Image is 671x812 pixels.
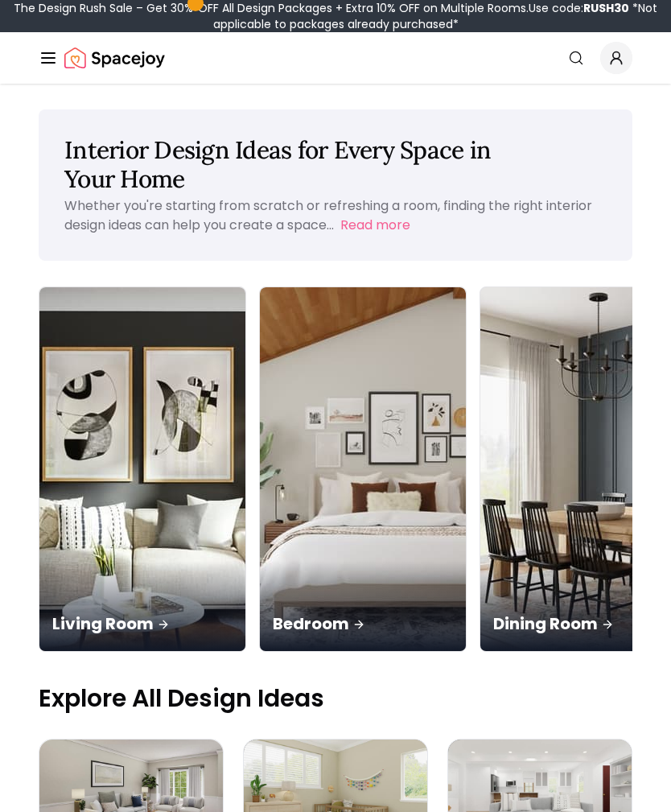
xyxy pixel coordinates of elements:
[64,42,165,74] a: Spacejoy
[52,612,233,635] p: Living Room
[39,287,245,651] img: Living Room
[64,135,607,193] h1: Interior Design Ideas for Every Space in Your Home
[39,32,632,84] nav: Global
[340,216,410,235] button: Read more
[64,42,165,74] img: Spacejoy Logo
[260,287,466,651] img: Bedroom
[39,286,246,652] a: Living RoomLiving Room
[273,612,453,635] p: Bedroom
[39,684,632,713] p: Explore All Design Ideas
[64,196,592,234] p: Whether you're starting from scratch or refreshing a room, finding the right interior design idea...
[259,286,467,652] a: BedroomBedroom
